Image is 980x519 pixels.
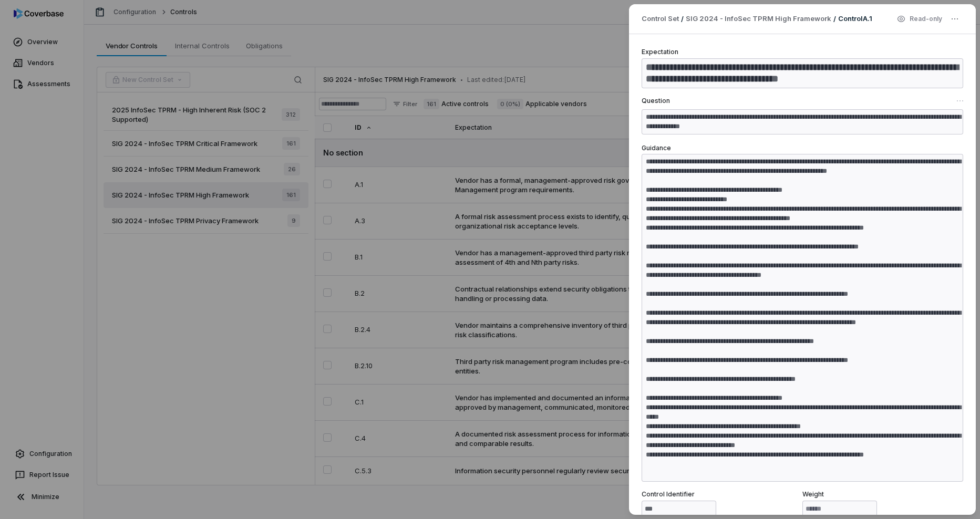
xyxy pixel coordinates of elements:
[897,15,942,23] div: Read-only
[686,14,831,24] a: SIG 2024 - InfoSec TPRM High Framework
[642,48,678,56] label: Expectation
[833,14,836,24] p: /
[802,490,963,499] label: Weight
[681,14,684,24] p: /
[642,14,679,24] span: Control Set
[642,144,671,152] label: Guidance
[838,14,872,23] span: Control A.1
[642,490,802,499] label: Control Identifier
[642,97,670,105] label: Question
